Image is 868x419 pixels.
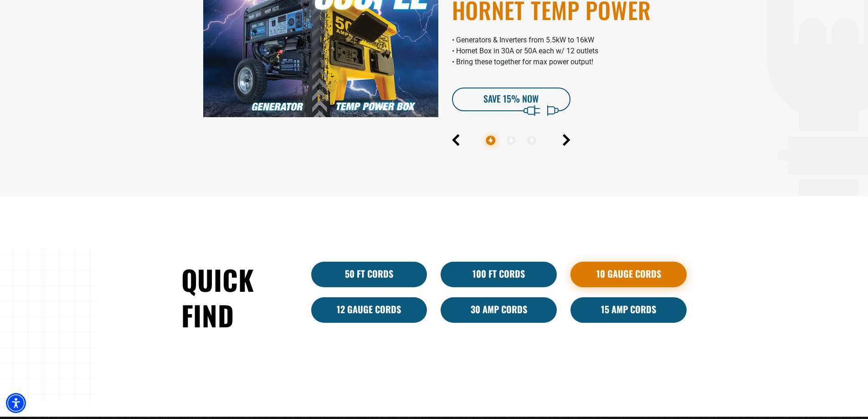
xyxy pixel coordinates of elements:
[441,297,557,323] a: 30 Amp Cords
[452,134,460,146] button: Previous
[181,262,298,333] h2: Quick Find
[6,393,26,413] div: Accessibility Menu
[452,88,570,111] a: SAVE 15% Now
[452,35,687,67] p: • Generators & Inverters from 5.5kW to 16kW • Hornet Box in 30A or 50A each w/ 12 outlets • Bring...
[570,297,687,323] a: 15 Amp Cords
[311,297,427,323] a: 12 Gauge Cords
[563,134,570,146] button: Next
[441,262,557,287] a: 100 Ft Cords
[570,262,687,287] a: 10 Gauge Cords
[311,262,427,287] a: 50 ft cords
